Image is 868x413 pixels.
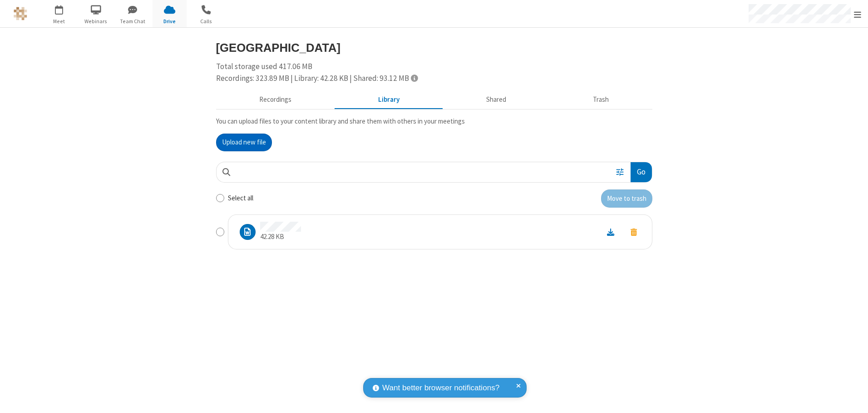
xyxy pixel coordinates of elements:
button: Go [631,162,651,183]
span: Calls [189,17,223,25]
img: QA Selenium DO NOT DELETE OR CHANGE [14,7,27,20]
a: Download file [599,227,622,237]
p: You can upload files to your content library and share them with others in your meetings [216,116,652,127]
div: Recordings: 323.89 MB | Library: 42.28 KB | Shared: 93.12 MB [216,73,652,85]
label: Select all [228,193,253,204]
button: Move to trash [601,189,652,208]
span: Team Chat [116,17,150,25]
button: Trash [550,91,652,109]
button: Move to trash [622,226,645,238]
span: Want better browser notifications? [382,382,499,394]
button: Recorded meetings [216,91,335,109]
span: Totals displayed include files that have been moved to the trash. [411,74,418,82]
span: Webinars [79,17,113,25]
button: Upload new file [216,134,272,152]
button: Content library [335,91,443,109]
button: Shared during meetings [443,91,550,109]
h3: [GEOGRAPHIC_DATA] [216,41,652,54]
span: Drive [153,17,187,25]
p: 42.28 KB [260,232,301,242]
span: Meet [42,17,76,25]
div: Total storage used 417.06 MB [216,61,652,84]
